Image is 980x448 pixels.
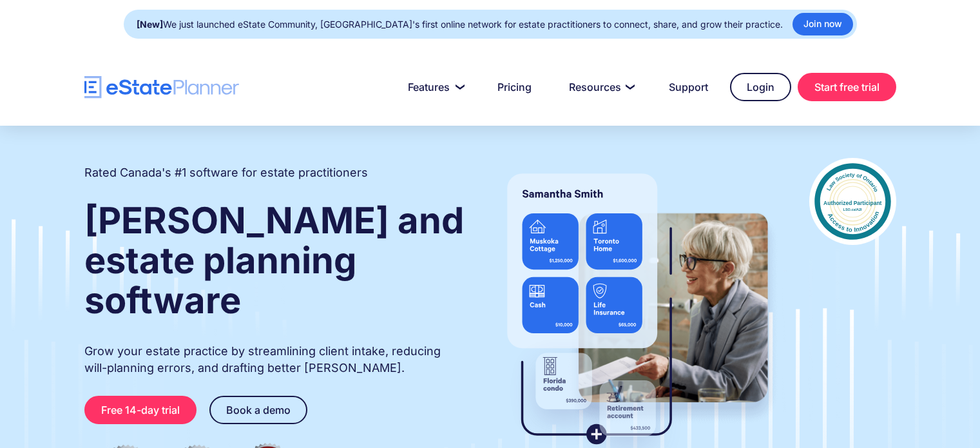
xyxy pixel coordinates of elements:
a: Support [653,74,724,100]
a: Free 14-day trial [84,396,197,424]
a: Pricing [482,74,547,100]
a: Join now [793,13,853,35]
a: home [84,76,239,99]
strong: [PERSON_NAME] and estate planning software [84,199,464,322]
a: Start free trial [798,73,896,101]
a: Login [730,73,791,101]
h2: Rated Canada's #1 software for estate practitioners [84,164,368,181]
p: Grow your estate practice by streamlining client intake, reducing will-planning errors, and draft... [84,343,466,376]
a: Resources [553,74,647,100]
strong: [New] [137,19,163,30]
a: Features [392,74,476,100]
a: Book a demo [209,396,307,424]
div: We just launched eState Community, [GEOGRAPHIC_DATA]'s first online network for estate practition... [137,15,783,34]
